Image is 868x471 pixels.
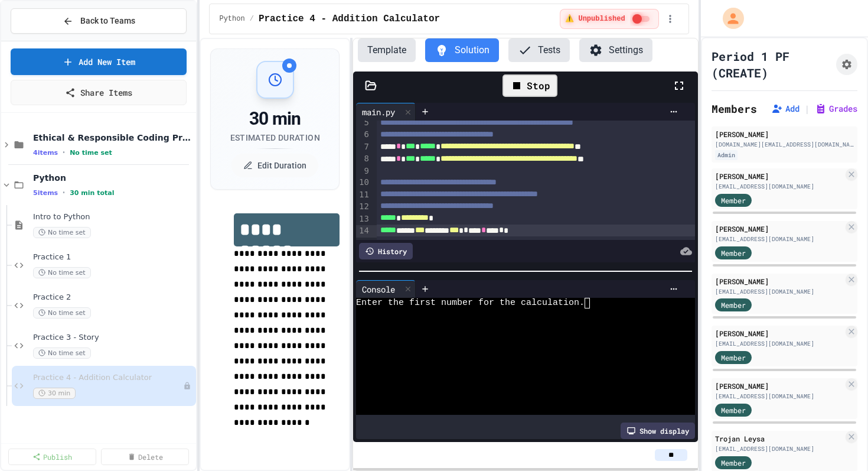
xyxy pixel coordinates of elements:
span: Back to Teams [80,15,135,27]
span: Practice 2 [33,293,194,303]
span: No time set [70,149,112,157]
div: [DOMAIN_NAME][EMAIL_ADDRESS][DOMAIN_NAME] [715,140,854,149]
div: main.py [356,103,416,121]
div: [PERSON_NAME] [715,129,854,139]
span: No time set [33,347,91,359]
span: Python [219,14,244,24]
span: Member [721,248,746,258]
div: Show display [621,423,695,439]
div: [PERSON_NAME] [715,223,843,234]
div: Console [356,283,401,295]
div: Estimated Duration [230,132,320,144]
a: Publish [8,449,96,465]
span: 4 items [33,149,58,157]
div: [PERSON_NAME] [715,276,843,287]
div: main.py [356,106,401,118]
div: 13 [356,213,371,225]
div: 12 [356,201,371,213]
span: No time set [33,227,91,238]
button: Edit Duration [231,154,318,177]
div: [EMAIL_ADDRESS][DOMAIN_NAME] [715,182,843,191]
span: | [804,102,810,116]
a: Add New Item [11,48,187,75]
div: Admin [715,150,738,160]
span: No time set [33,307,91,319]
div: 5 [356,117,371,129]
span: 30 min total [70,189,114,197]
span: 30 min [33,388,76,399]
span: Enter the first number for the calculation. [356,298,585,308]
span: Intro to Python [33,212,194,222]
span: Member [721,300,746,310]
a: Delete [101,449,189,465]
span: Python [33,173,194,183]
span: 5 items [33,189,58,197]
h1: Period 1 PF (CREATE) [712,48,831,81]
span: Practice 4 - Addition Calculator [33,373,183,383]
button: Add [771,103,800,115]
span: Member [721,457,746,468]
span: Member [721,195,746,206]
span: Ethical & Responsible Coding Practice [33,132,194,143]
button: Solution [425,38,499,62]
div: 8 [356,153,371,165]
div: 9 [356,165,371,177]
div: [EMAIL_ADDRESS][DOMAIN_NAME] [715,235,843,243]
div: [PERSON_NAME] [715,381,843,391]
span: • [63,188,65,197]
div: 10 [356,177,371,189]
span: ⚠️ Unpublished [565,14,625,24]
div: [PERSON_NAME] [715,171,843,181]
a: Share Items [11,80,187,105]
div: 6 [356,129,371,141]
div: [EMAIL_ADDRESS][DOMAIN_NAME] [715,392,843,401]
div: ⚠️ Students cannot see this content! Click the toggle to publish it and make it visible to your c... [560,9,658,29]
div: Console [356,280,416,298]
div: History [359,243,413,259]
span: Practice 4 - Addition Calculator [259,12,440,26]
div: 30 min [230,108,320,129]
span: Practice 1 [33,252,194,262]
div: 14 [356,225,371,237]
span: Practice 3 - Story [33,333,194,343]
span: Member [721,352,746,363]
span: No time set [33,267,91,278]
div: [EMAIL_ADDRESS][DOMAIN_NAME] [715,339,843,348]
span: / [250,14,254,24]
div: [EMAIL_ADDRESS][DOMAIN_NAME] [715,444,843,453]
div: 11 [356,189,371,201]
span: Member [721,405,746,415]
span: • [63,148,65,157]
div: [PERSON_NAME] [715,328,843,339]
div: My Account [710,5,747,32]
button: Tests [508,38,570,62]
div: Stop [502,74,557,97]
div: [EMAIL_ADDRESS][DOMAIN_NAME] [715,287,843,296]
div: 7 [356,141,371,153]
button: Grades [815,103,857,115]
button: Settings [579,38,652,62]
button: Template [358,38,416,62]
button: Back to Teams [11,8,187,34]
div: Trojan Leysa [715,433,843,444]
button: Assignment Settings [836,54,857,75]
h2: Members [712,100,757,117]
div: Unpublished [183,382,191,390]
